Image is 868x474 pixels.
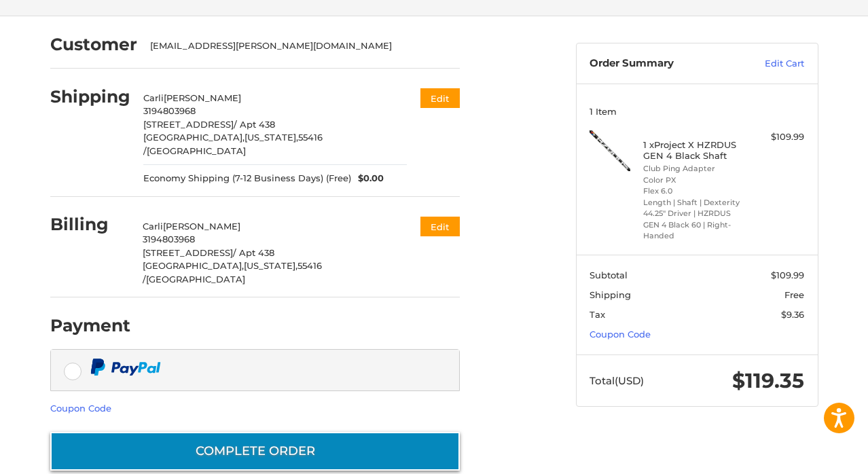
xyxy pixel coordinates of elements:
[351,172,384,185] span: $0.00
[143,105,196,116] span: 3194803968
[50,34,137,55] h2: Customer
[643,175,747,186] li: Color PX
[143,260,244,271] span: [GEOGRAPHIC_DATA],
[90,359,161,376] img: PayPal icon
[643,197,747,242] li: Length | Shaft | Dexterity 44.25" Driver | HZRDUS GEN 4 Black 60 | Right-Handed
[784,289,804,300] span: Free
[143,172,351,185] span: Economy Shipping (7-12 Business Days) (Free)
[590,309,605,320] span: Tax
[244,260,297,271] span: [US_STATE],
[590,57,736,71] h3: Order Summary
[643,185,747,197] li: Flex 6.0
[50,403,111,414] a: Coupon Code
[143,234,195,244] span: 3194803968
[50,86,130,107] h2: Shipping
[50,315,130,336] h2: Payment
[732,368,804,393] span: $119.35
[147,145,246,156] span: [GEOGRAPHIC_DATA]
[590,106,804,117] h3: 1 Item
[50,432,460,471] button: Complete order
[751,130,804,144] div: $109.99
[143,92,164,103] span: Carli
[146,274,245,285] span: [GEOGRAPHIC_DATA]
[643,163,747,175] li: Club Ping Adapter
[590,270,628,280] span: Subtotal
[143,260,322,285] span: 55416 /
[590,329,651,340] a: Coupon Code
[234,119,275,130] span: / Apt 438
[771,270,804,280] span: $109.99
[143,132,323,156] span: 55416 /
[781,309,804,320] span: $9.36
[164,92,241,103] span: [PERSON_NAME]
[50,214,130,235] h2: Billing
[590,374,644,387] span: Total (USD)
[143,119,234,130] span: [STREET_ADDRESS]
[420,88,460,108] button: Edit
[143,247,233,258] span: [STREET_ADDRESS]
[590,289,631,300] span: Shipping
[245,132,298,143] span: [US_STATE],
[736,57,804,71] a: Edit Cart
[150,39,446,53] div: [EMAIL_ADDRESS][PERSON_NAME][DOMAIN_NAME]
[233,247,274,258] span: / Apt 438
[643,139,747,162] h4: 1 x Project X HZRDUS GEN 4 Black Shaft
[143,221,163,232] span: Carli
[163,221,240,232] span: [PERSON_NAME]
[420,217,460,236] button: Edit
[143,132,245,143] span: [GEOGRAPHIC_DATA],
